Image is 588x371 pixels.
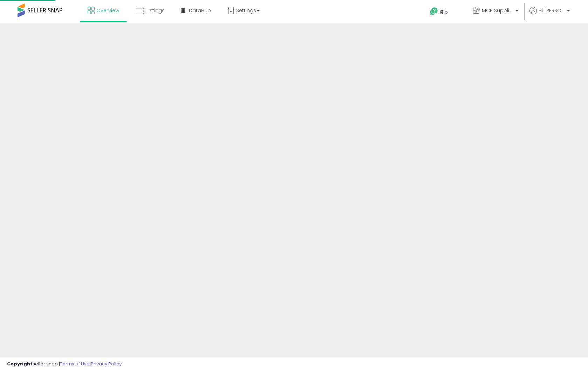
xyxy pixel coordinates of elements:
[438,9,448,15] span: Help
[189,7,211,14] span: DataHub
[430,7,438,16] i: Get Help
[539,7,565,14] span: Hi [PERSON_NAME]
[529,7,570,23] a: Hi [PERSON_NAME]
[146,7,165,14] span: Listings
[424,2,461,23] a: Help
[482,7,513,14] span: MCP Supplies
[96,7,119,14] span: Overview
